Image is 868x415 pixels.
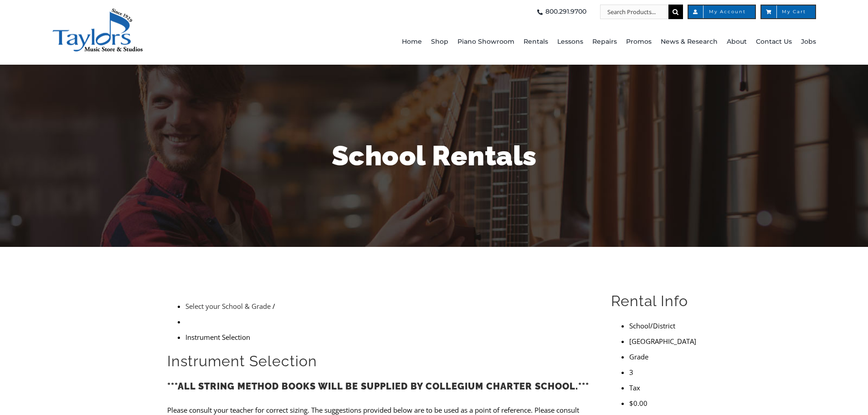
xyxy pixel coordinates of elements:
[185,302,271,311] a: Select your School & Grade
[185,329,590,345] li: Instrument Selection
[629,380,701,395] li: Tax
[167,381,589,392] strong: ***ALL STRING METHOD BOOKS WILL BE SUPPLIED BY COLLEGIUM CHARTER SCHOOL.***
[457,19,514,65] a: Piano Showroom
[629,364,701,380] li: 3
[402,19,422,65] a: Home
[727,35,747,49] span: About
[629,395,701,411] li: $0.00
[698,10,746,14] span: My Account
[661,35,718,49] span: News & Research
[770,10,806,14] span: My Cart
[629,318,701,333] li: School/District
[801,35,816,49] span: Jobs
[431,19,448,65] a: Shop
[727,19,747,65] a: About
[629,349,701,364] li: Grade
[534,5,586,19] a: 800.291.9700
[600,5,668,19] input: Search Products...
[629,333,701,349] li: [GEOGRAPHIC_DATA]
[457,35,514,49] span: Piano Showroom
[661,19,718,65] a: News & Research
[592,19,617,65] a: Repairs
[611,292,701,311] h2: Rental Info
[168,137,701,175] h1: School Rentals
[626,19,652,65] a: Promos
[756,19,792,65] a: Contact Us
[272,302,275,311] span: /
[688,5,756,19] a: My Account
[52,7,143,16] a: taylors-music-store-west-chester
[626,35,652,49] span: Promos
[756,35,792,49] span: Contact Us
[524,19,548,65] a: Rentals
[251,5,816,19] nav: Top Right
[760,5,816,19] a: My Cart
[557,35,583,49] span: Lessons
[251,19,816,65] nav: Main Menu
[592,35,617,49] span: Repairs
[431,35,448,49] span: Shop
[668,5,683,19] input: Search
[167,352,590,371] h2: Instrument Selection
[545,5,586,19] span: 800.291.9700
[557,19,583,65] a: Lessons
[402,35,422,49] span: Home
[801,19,816,65] a: Jobs
[524,35,548,49] span: Rentals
